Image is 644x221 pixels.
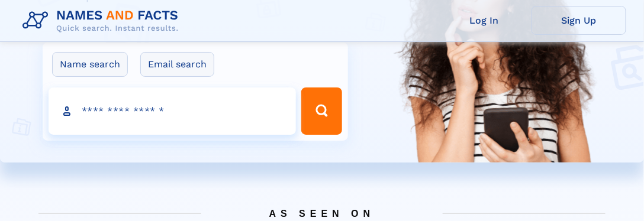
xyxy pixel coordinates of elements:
a: Log In [437,6,532,35]
label: Email search [140,52,214,77]
input: search input [49,87,296,135]
img: Logo Names and Facts [18,5,188,37]
button: Search Button [301,87,342,135]
label: Name search [52,52,128,77]
a: Sign Up [532,6,626,35]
